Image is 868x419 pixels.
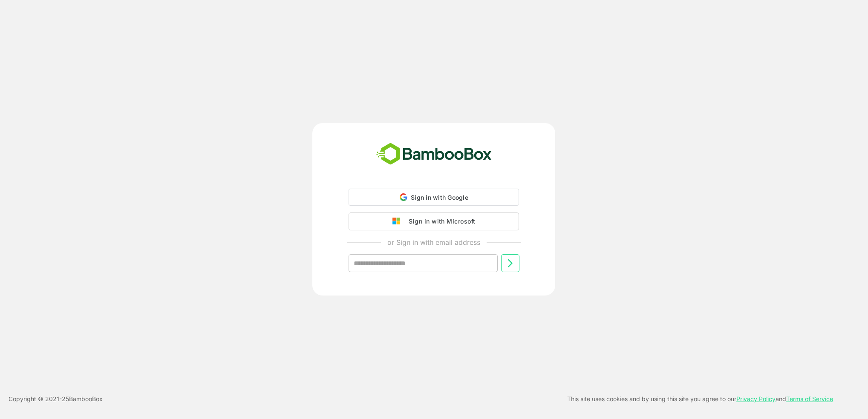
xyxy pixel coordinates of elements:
[411,194,468,201] span: Sign in with Google
[9,394,103,404] p: Copyright © 2021- 25 BambooBox
[736,395,776,402] a: Privacy Policy
[786,395,833,402] a: Terms of Service
[349,212,519,230] button: Sign in with Microsoft
[567,394,833,404] p: This site uses cookies and by using this site you agree to our and
[349,189,519,206] div: Sign in with Google
[404,216,475,227] div: Sign in with Microsoft
[387,237,480,247] p: or Sign in with email address
[392,218,404,225] img: google
[372,140,496,168] img: bamboobox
